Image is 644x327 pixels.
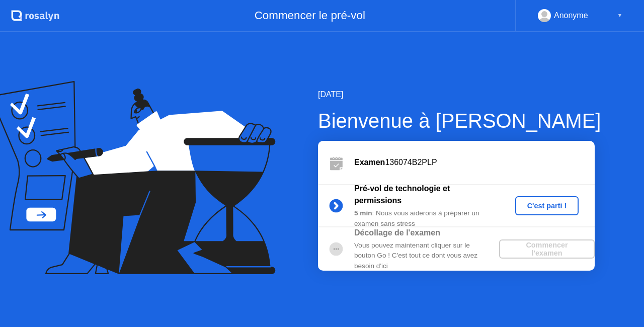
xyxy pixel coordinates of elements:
[617,9,622,22] div: ▼
[519,202,575,210] div: C'est parti !
[318,106,601,136] div: Bienvenue à [PERSON_NAME]
[354,228,440,237] b: Décollage de l'examen
[354,209,372,217] b: 5 min
[354,240,499,271] div: Vous pouvez maintenant cliquer sur le bouton Go ! C'est tout ce dont vous avez besoin d'ici
[503,241,591,257] div: Commencer l'examen
[499,239,595,259] button: Commencer l'examen
[354,208,499,229] div: : Nous vous aiderons à préparer un examen sans stress
[354,158,385,167] b: Examen
[354,184,450,205] b: Pré-vol de technologie et permissions
[554,9,588,22] div: Anonyme
[318,89,601,101] div: [DATE]
[354,156,595,169] div: 136074B2PLP
[515,196,579,215] button: C'est parti !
